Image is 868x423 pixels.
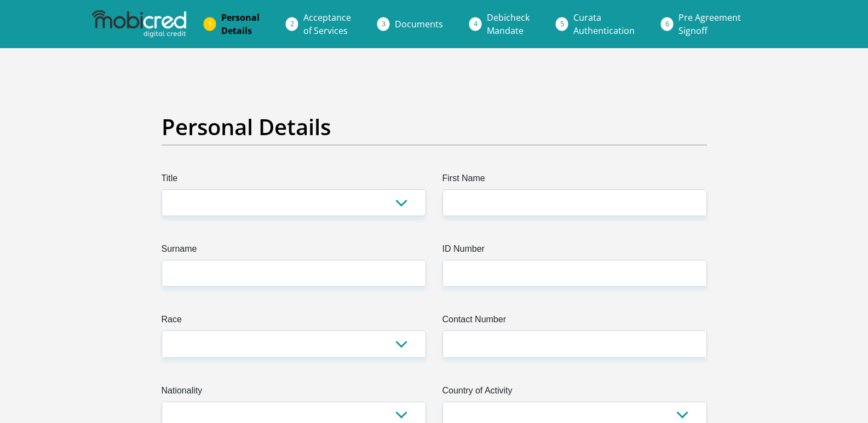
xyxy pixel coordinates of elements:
label: Contact Number [442,313,707,331]
label: Race [162,313,426,331]
a: PersonalDetails [212,7,268,42]
input: First Name [442,189,707,216]
label: Nationality [162,384,426,402]
a: DebicheckMandate [478,7,538,42]
label: Country of Activity [442,384,707,402]
span: Acceptance of Services [303,11,351,37]
input: Surname [162,260,426,287]
label: First Name [442,172,707,189]
span: Pre Agreement Signoff [679,11,741,37]
a: Acceptanceof Services [295,7,360,42]
span: Curata Authentication [573,11,635,37]
span: Personal Details [221,11,260,37]
label: Title [162,172,426,189]
a: Documents [386,13,452,35]
h2: Personal Details [162,114,707,140]
label: Surname [162,242,426,260]
span: Debicheck Mandate [487,11,530,37]
input: ID Number [442,260,707,287]
img: mobicred logo [92,10,186,38]
label: ID Number [442,242,707,260]
input: Contact Number [442,331,707,357]
span: Documents [395,18,443,30]
a: CurataAuthentication [565,7,643,42]
a: Pre AgreementSignoff [670,7,750,42]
